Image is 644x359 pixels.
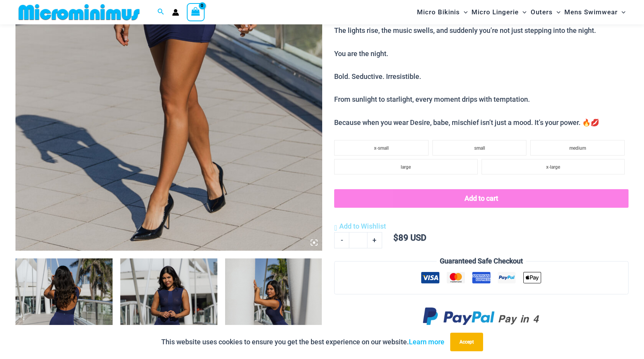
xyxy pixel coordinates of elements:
[417,2,460,22] span: Micro Bikinis
[414,1,629,23] nav: Site Navigation
[531,2,553,22] span: Outers
[530,140,625,156] li: medium
[553,2,560,22] span: Menu Toggle
[471,2,519,22] span: Micro Lingerie
[437,255,526,267] legend: Guaranteed Safe Checkout
[519,2,526,22] span: Menu Toggle
[367,232,382,248] a: +
[374,145,389,151] span: x-small
[334,232,349,248] a: -
[569,145,586,151] span: medium
[432,140,527,156] li: small
[470,2,528,22] a: Micro LingerieMenu ToggleMenu Toggle
[564,2,618,22] span: Mens Swimwear
[450,333,483,351] button: Accept
[529,2,562,22] a: OutersMenu ToggleMenu Toggle
[409,338,444,346] a: Learn more
[349,232,367,248] input: Product quantity
[334,159,477,174] li: large
[415,2,470,22] a: Micro BikinisMenu ToggleMenu Toggle
[15,3,143,21] img: MM SHOP LOGO FLAT
[460,2,468,22] span: Menu Toggle
[618,2,625,22] span: Menu Toggle
[172,9,179,16] a: Account icon link
[339,222,386,230] span: Add to Wishlist
[474,145,485,151] span: small
[482,159,625,174] li: x-large
[157,7,164,17] a: Search icon link
[546,164,560,170] span: x-large
[334,221,386,232] a: Add to Wishlist
[334,140,429,156] li: x-small
[393,233,398,243] span: $
[187,3,205,21] a: View Shopping Cart, empty
[562,2,627,22] a: Mens SwimwearMenu ToggleMenu Toggle
[334,189,629,208] button: Add to cart
[161,336,444,348] p: This website uses cookies to ensure you get the best experience on our website.
[393,233,426,243] bdi: 89 USD
[401,164,411,170] span: large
